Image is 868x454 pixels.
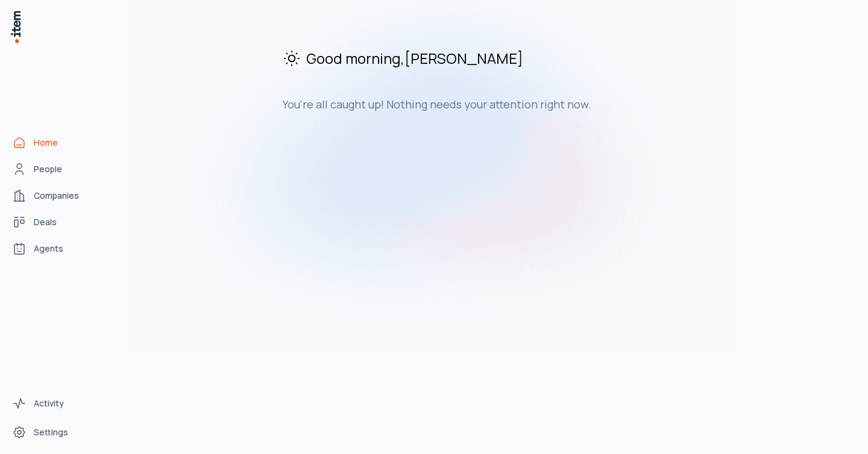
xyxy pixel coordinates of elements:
span: Activity [34,397,64,409]
a: Activity [7,391,99,415]
a: People [7,157,99,181]
a: Companies [7,184,99,208]
span: People [34,163,62,175]
a: Agents [7,237,99,261]
img: Item Brain Logo [10,10,22,44]
a: Deals [7,210,99,234]
span: Companies [34,190,79,202]
h2: Good morning , [PERSON_NAME] [282,48,687,68]
span: Agents [34,243,63,255]
span: Home [34,137,58,149]
span: Deals [34,216,57,228]
a: Home [7,131,99,155]
a: Settings [7,420,99,444]
h3: You're all caught up! Nothing needs your attention right now. [282,97,687,111]
span: Settings [34,426,68,438]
